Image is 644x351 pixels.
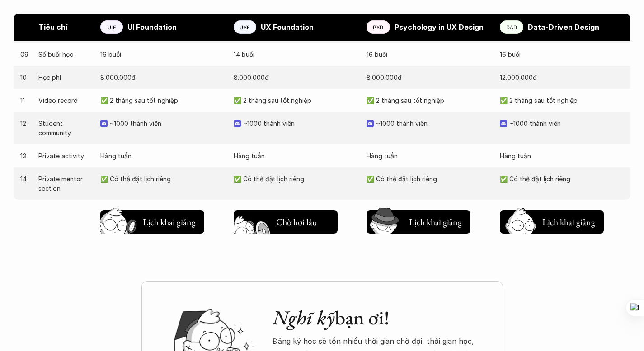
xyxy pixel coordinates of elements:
p: ✅ 2 tháng sau tốt nghiệp [234,96,357,105]
em: Nghĩ kỹ [273,305,335,330]
a: Lịch khai giảng [367,207,470,234]
button: Lịch khai giảng [100,210,204,234]
p: Student community [38,119,92,138]
p: 8.000.000đ [234,73,357,82]
p: 8.000.000đ [100,73,224,82]
p: UXF [240,24,250,30]
p: 14 [20,174,29,184]
button: Lịch khai giảng [367,210,470,234]
strong: UI Foundation [127,23,177,32]
h5: Lịch khai giảng [409,216,462,228]
strong: Psychology in UX Design [395,23,484,32]
p: ✅ 2 tháng sau tốt nghiệp [100,96,224,105]
p: Private mentor section [38,174,92,193]
p: Private activity [38,151,92,161]
p: 16 buổi [367,50,490,59]
a: Lịch khai giảng [500,207,604,234]
p: DAD [506,24,517,30]
strong: Tiêu chí [38,23,67,32]
button: Lịch khai giảng [500,210,604,234]
p: Số buổi học [38,50,92,59]
a: Chờ hơi lâu [234,207,338,234]
p: ✅ 2 tháng sau tốt nghiệp [367,96,490,105]
p: Học phí [38,73,92,82]
a: Lịch khai giảng [100,207,204,234]
p: ~1000 thành viên [110,119,224,128]
p: Hàng tuần [234,151,357,161]
p: Video record [38,96,92,105]
h5: Lịch khai giảng [542,216,595,228]
p: 11 [20,96,29,105]
p: ~1000 thành viên [509,119,624,128]
p: 12 [20,119,29,128]
p: 16 buổi [100,50,224,59]
p: PXD [373,24,384,30]
p: Hàng tuần [367,151,490,161]
p: ✅ Có thể đặt lịch riêng [100,174,224,184]
p: 12.000.000đ [500,73,624,82]
h2: bạn ơi! [273,306,485,330]
button: Chờ hơi lâu [234,210,338,234]
strong: UX Foundation [261,23,314,32]
p: 14 buổi [234,50,357,59]
p: Hàng tuần [100,151,224,161]
p: ✅ Có thể đặt lịch riêng [367,174,490,184]
p: 09 [20,50,29,59]
p: 16 buổi [500,50,624,59]
strong: Data-Driven Design [528,23,599,32]
p: UIF [108,24,116,30]
p: ✅ Có thể đặt lịch riêng [500,174,624,184]
h5: Lịch khai giảng [143,216,196,228]
p: 8.000.000đ [367,73,490,82]
p: ~1000 thành viên [376,119,490,128]
p: Hàng tuần [500,151,624,161]
p: 10 [20,73,29,82]
p: ✅ Có thể đặt lịch riêng [234,174,357,184]
p: 13 [20,151,29,161]
p: ~1000 thành viên [243,119,357,128]
p: ✅ 2 tháng sau tốt nghiệp [500,96,624,105]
